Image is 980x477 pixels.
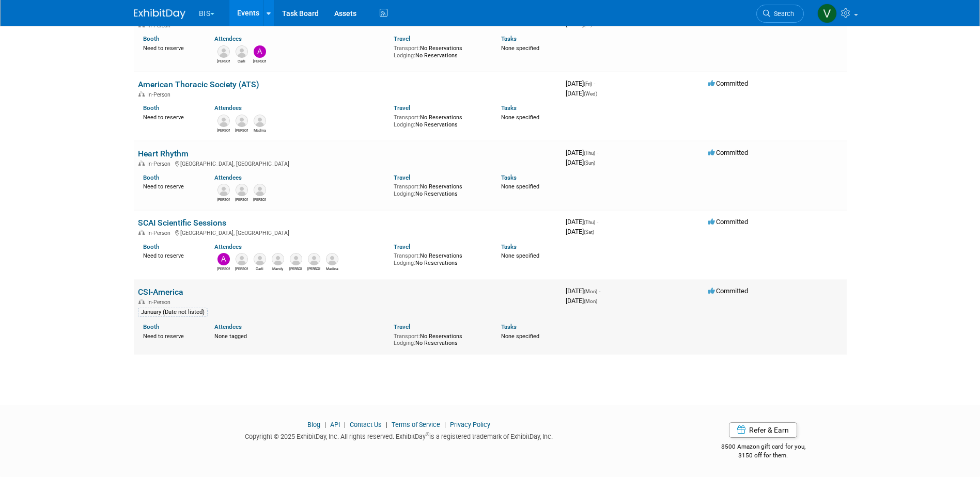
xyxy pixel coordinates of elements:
[138,308,208,317] div: January (Date not listed)
[138,161,145,166] img: In-Person Event
[394,331,486,347] div: No Reservations No Reservations
[450,421,490,428] a: Privacy Policy
[235,58,248,64] div: Carli Vizak
[134,430,665,441] div: Copyright © 2025 ExhibitDay, Inc. All rights reserved. ExhibitDay is a registered trademark of Ex...
[138,299,145,304] img: In-Person Event
[566,149,598,156] span: [DATE]
[680,451,847,460] div: $150 off for them.
[138,287,183,297] a: CSI-America
[143,35,159,42] a: Booth
[729,422,797,438] a: Refer & Earn
[143,43,199,52] div: Need to reserve
[138,230,145,235] img: In-Person Event
[394,52,415,59] span: Lodging:
[217,196,230,202] div: Lindsay Camp
[143,250,199,260] div: Need to reserve
[501,35,517,42] a: Tasks
[756,5,804,23] a: Search
[501,114,539,121] span: None specified
[217,115,230,127] img: Pam Olsen
[326,253,338,265] img: Madina Eason
[235,196,248,202] div: Kevin Ryan
[442,421,448,428] span: |
[253,265,266,272] div: Carli Vizak
[214,331,386,340] div: None tagged
[138,149,189,158] a: Heart Rhythm
[254,45,266,58] img: Audra Fidelibus
[584,160,595,166] span: (Sun)
[394,190,415,197] span: Lodging:
[817,4,837,23] img: Valerie Shively
[566,228,594,235] span: [DATE]
[322,421,329,428] span: |
[217,45,230,58] img: Kevin O'Neill
[394,333,420,340] span: Transport:
[330,421,340,428] a: API
[143,243,159,250] a: Booth
[350,421,382,428] a: Contact Us
[138,91,145,97] img: In-Person Event
[594,79,595,87] span: -
[708,149,748,156] span: Committed
[584,91,597,97] span: (Wed)
[394,252,420,259] span: Transport:
[138,228,557,236] div: [GEOGRAPHIC_DATA], [GEOGRAPHIC_DATA]
[566,158,595,166] span: [DATE]
[214,323,242,330] a: Attendees
[597,218,598,226] span: -
[566,218,598,226] span: [DATE]
[138,218,226,228] a: SCAI Scientific Sessions
[217,184,230,196] img: Lindsay Camp
[394,35,410,42] a: Travel
[217,253,230,265] img: Audra Fidelibus
[584,219,595,225] span: (Thu)
[254,253,266,265] img: Carli Vizak
[566,20,592,28] span: [DATE]
[566,297,597,305] span: [DATE]
[272,253,284,265] img: Mandy Watts
[394,250,486,266] div: No Reservations No Reservations
[253,196,266,202] div: Taylor Knabb
[584,229,594,235] span: (Sat)
[289,265,302,272] div: Pam Olsen
[236,115,248,127] img: Katie Olberding
[341,421,348,428] span: |
[147,230,174,236] span: In-Person
[143,112,199,121] div: Need to reserve
[599,287,600,295] span: -
[214,104,242,112] a: Attendees
[147,299,174,306] span: In-Person
[584,81,592,87] span: (Fri)
[394,181,486,197] div: No Reservations No Reservations
[566,89,597,97] span: [DATE]
[394,114,420,121] span: Transport:
[426,432,429,437] sup: ®
[501,333,539,340] span: None specified
[394,104,410,112] a: Travel
[236,253,248,265] img: Dave Mittl
[147,91,174,98] span: In-Person
[236,45,248,58] img: Carli Vizak
[143,331,199,340] div: Need to reserve
[253,127,266,133] div: Madina Eason
[253,58,266,64] div: Audra Fidelibus
[392,421,440,428] a: Terms of Service
[143,323,159,330] a: Booth
[325,265,338,272] div: Madina Eason
[680,436,847,459] div: $500 Amazon gift card for you,
[308,253,320,265] img: Joe Alfaro
[143,104,159,112] a: Booth
[214,243,242,250] a: Attendees
[271,265,284,272] div: Mandy Watts
[394,340,415,346] span: Lodging:
[394,260,415,266] span: Lodging:
[597,149,598,156] span: -
[290,253,302,265] img: Pam Olsen
[394,45,420,52] span: Transport:
[217,58,230,64] div: Kevin O'Neill
[584,22,592,27] span: (Fri)
[214,174,242,181] a: Attendees
[254,115,266,127] img: Madina Eason
[394,174,410,181] a: Travel
[584,298,597,304] span: (Mon)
